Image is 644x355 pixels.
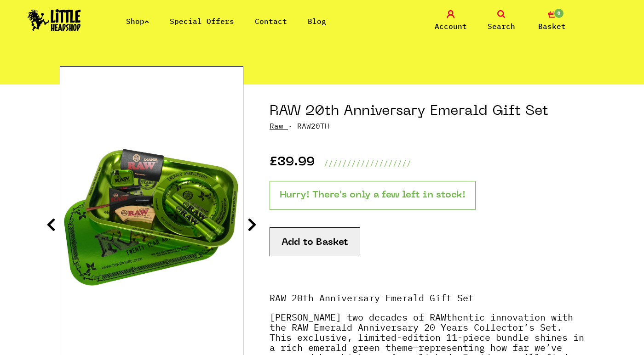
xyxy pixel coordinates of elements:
[255,17,287,26] a: Contact
[488,21,515,32] span: Search
[270,158,315,169] p: £39.99
[170,17,234,26] a: Special Offers
[529,10,575,32] a: 0 Basket
[270,293,584,312] p: RAW 20th Anniversary Emerald Gift Set
[60,103,243,331] img: RAW 20th Anniversary Emerald Gift Set image 2
[28,9,81,31] img: Little Head Shop Logo
[308,17,326,26] a: Blog
[126,17,149,26] a: Shop
[538,21,566,32] span: Basket
[435,21,467,32] span: Account
[270,120,584,131] p: · RAW20TH
[270,181,476,210] p: Hurry! There's only a few left in stock!
[270,103,584,120] h1: RAW 20th Anniversary Emerald Gift Set
[324,158,411,169] p: ///////////////////
[270,227,360,256] button: Add to Basket
[553,8,564,19] span: 0
[270,121,283,130] a: Raw
[478,10,524,32] a: Search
